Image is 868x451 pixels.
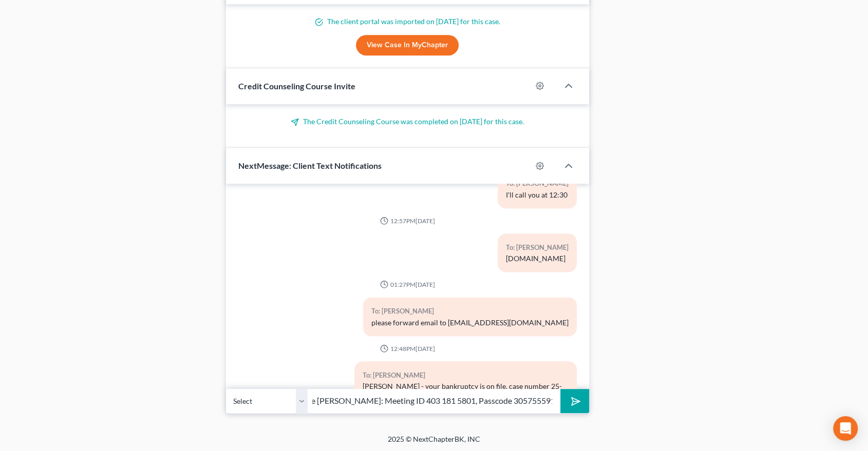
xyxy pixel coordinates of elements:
div: To: [PERSON_NAME] [506,242,569,253]
div: To: [PERSON_NAME] [506,178,569,189]
div: [PERSON_NAME] - your bankruptcy is on file. case number 25-21290 I have notified the attorney for... [363,381,569,402]
div: Open Intercom Messenger [833,416,858,441]
a: View Case in MyChapter [356,35,459,55]
div: To: [PERSON_NAME] [363,369,569,381]
div: 12:48PM[DATE] [238,344,577,353]
div: I'll call you at 12:30 [506,190,569,200]
div: 01:27PM[DATE] [238,280,577,289]
div: please forward email to [EMAIL_ADDRESS][DOMAIN_NAME] [371,318,569,328]
span: NextMessage: Client Text Notifications [238,161,382,170]
div: To: [PERSON_NAME] [371,305,569,317]
div: 12:57PM[DATE] [238,217,577,225]
input: Say something... [308,388,561,414]
span: Credit Counseling Course Invite [238,81,355,91]
div: [DOMAIN_NAME] [506,253,569,264]
p: The Credit Counseling Course was completed on [DATE] for this case. [238,116,577,127]
p: The client portal was imported on [DATE] for this case. [238,16,577,27]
